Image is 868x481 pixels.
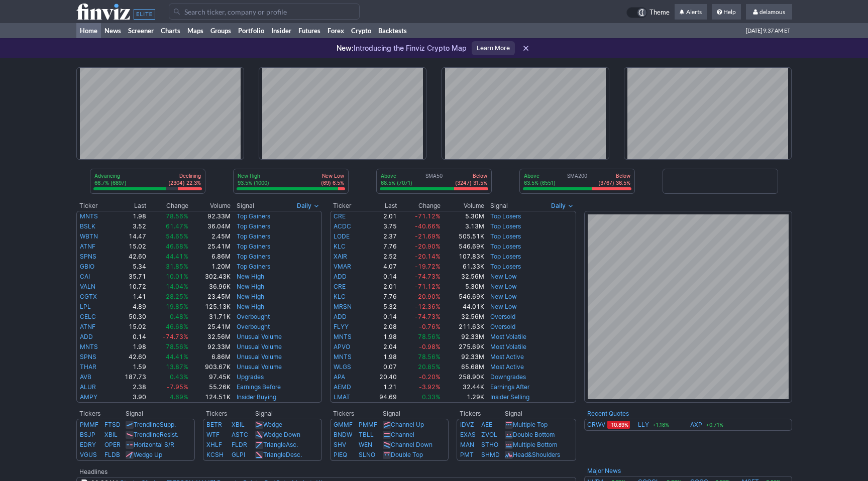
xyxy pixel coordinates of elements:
[80,313,96,320] a: CELC
[80,323,95,330] a: ATNF
[237,343,282,350] a: Unusual Volume
[76,23,101,38] a: Home
[675,4,707,20] a: Alerts
[380,172,488,187] div: SMA50
[80,393,97,401] a: AMPY
[189,211,231,221] td: 92.33M
[334,313,347,320] a: ADD
[367,292,397,302] td: 7.76
[330,201,367,211] th: Ticker
[263,421,282,428] a: Wedge
[80,373,91,381] a: AVB
[189,221,231,231] td: 36.04M
[206,441,222,448] a: XHLF
[111,372,147,382] td: 187.73
[490,243,521,250] a: Top Losers
[334,232,350,240] a: LODE
[166,273,188,280] span: 10.01%
[80,212,98,220] a: MNTS
[367,342,397,352] td: 2.04
[80,243,95,250] a: ATNF
[324,23,348,38] a: Forex
[598,179,630,186] p: (3767) 36.5%
[441,292,485,302] td: 546.69K
[80,283,95,290] a: VALN
[80,343,98,350] a: MNTS
[286,441,298,448] span: Asc.
[415,232,441,240] span: -21.69%
[490,273,517,280] a: New Low
[626,7,670,18] a: Theme
[166,253,188,260] span: 44.41%
[490,303,517,310] a: New Low
[184,23,207,38] a: Maps
[649,7,670,18] span: Theme
[189,362,231,372] td: 903.67K
[111,392,147,403] td: 3.90
[481,421,492,428] a: AEE
[166,222,188,230] span: 61.47%
[481,451,500,458] a: SHMD
[418,333,441,340] span: 78.56%
[166,303,188,310] span: 19.85%
[111,252,147,262] td: 42.60
[294,201,322,211] button: Signals interval
[490,363,524,371] a: Most Active
[80,273,90,280] a: CAI
[455,172,487,179] p: Below
[189,372,231,382] td: 97.45K
[334,363,351,371] a: WLGS
[334,303,352,310] a: MRSN
[441,242,485,252] td: 546.69K
[104,421,121,428] a: FTSD
[189,382,231,392] td: 55.26K
[490,212,521,220] a: Top Losers
[104,451,120,458] a: FLDB
[415,253,441,260] span: -20.14%
[513,421,548,428] a: Multiple Top
[334,222,351,230] a: ACDC
[367,332,397,342] td: 1.98
[334,383,351,391] a: AEMD
[111,221,147,231] td: 3.52
[237,393,276,401] a: Insider Buying
[166,232,188,240] span: 54.65%
[367,242,397,252] td: 7.76
[147,201,189,211] th: Change
[367,221,397,231] td: 3.75
[490,353,524,360] a: Most Active
[359,451,375,458] a: SLNO
[206,451,224,458] a: KCSH
[80,383,96,391] a: ALUR
[237,222,270,230] a: Top Gainers
[481,431,497,438] a: ZVOL
[587,467,621,474] b: Major News
[237,373,264,381] a: Upgrades
[441,372,485,382] td: 258.90K
[455,179,487,186] p: (3247) 31.5%
[391,441,432,448] a: Channel Down
[237,243,270,250] a: Top Gainers
[80,431,95,438] a: BSJP
[76,201,112,211] th: Ticker
[472,41,515,55] a: Learn More
[367,322,397,332] td: 2.08
[232,441,247,448] a: FLDR
[237,283,264,290] a: New High
[237,273,264,280] a: New High
[111,282,147,292] td: 10.72
[207,23,235,38] a: Groups
[587,410,629,417] a: Recent Quotes
[367,231,397,242] td: 2.37
[80,303,91,310] a: LPL
[80,253,96,260] a: SPNS
[391,451,423,458] a: Double Top
[101,23,125,38] a: News
[415,313,441,320] span: -74.73%
[268,23,295,38] a: Insider
[334,323,349,330] a: FLYY
[80,421,98,428] a: PMMF
[367,352,397,362] td: 1.98
[513,451,560,458] a: Head&Shoulders
[80,293,97,300] a: CGTX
